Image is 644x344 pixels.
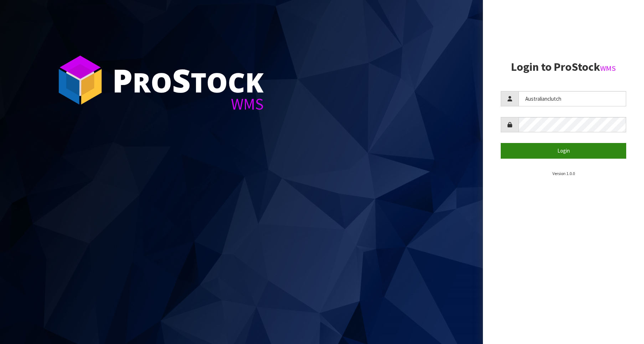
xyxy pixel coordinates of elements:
span: S [172,58,191,102]
button: Login [501,143,626,158]
small: Version 1.0.0 [552,171,575,176]
span: P [112,58,133,102]
input: Username [519,91,626,106]
div: ro tock [112,64,264,96]
img: ProStock Cube [53,53,107,107]
div: WMS [112,96,264,112]
small: WMS [600,64,616,73]
h2: Login to ProStock [501,61,626,73]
